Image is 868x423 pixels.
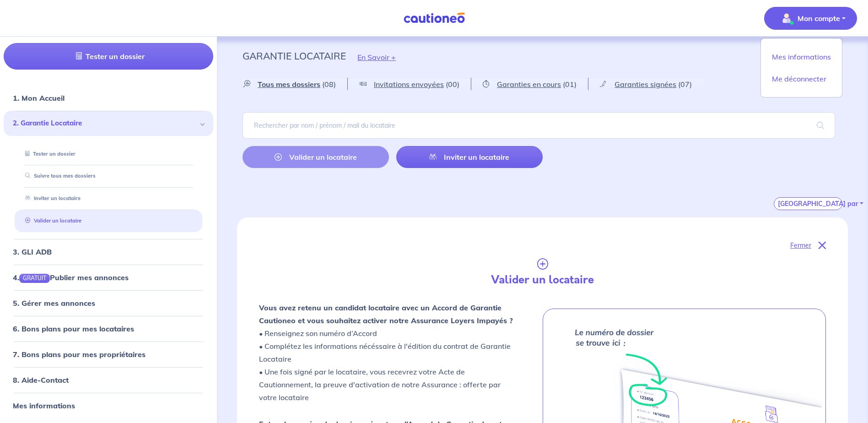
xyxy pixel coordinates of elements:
[243,48,346,64] p: Garantie Locataire
[790,239,811,251] p: Fermer
[798,13,840,24] p: Mon compte
[15,191,202,206] div: Inviter un locataire
[4,371,213,389] div: 8. Aide-Contact
[806,113,835,138] span: search
[22,217,81,224] a: Valider un locataire
[13,401,75,410] a: Mes informations
[774,197,842,210] button: [GEOGRAPHIC_DATA] par
[588,78,703,90] a: Garanties signées(07)
[15,146,202,162] div: Tester un dossier
[346,44,407,70] button: En Savoir +
[13,273,129,282] a: 4.GRATUITPublier mes annonces
[779,11,794,26] img: illu_account_valid_menu.svg
[678,80,692,89] span: (07)
[446,80,459,89] span: (00)
[15,213,202,228] div: Valider un locataire
[4,294,213,312] div: 5. Gérer mes annonces
[22,173,96,179] a: Suivre tous mes dossiers
[13,94,65,103] a: 1. Mon Accueil
[374,80,444,89] span: Invitations envoyées
[259,303,513,325] strong: Vous avez retenu un candidat locataire avec un Accord de Garantie Cautioneo et vous souhaitez act...
[765,49,838,64] a: Mes informations
[13,119,197,129] span: 2. Garantie Locataire
[243,112,835,139] input: Rechercher par nom / prénom / mail du locataire
[400,12,469,24] img: Cautioneo
[13,350,146,359] a: 7. Bons plans pour mes propriétaires
[4,243,213,261] div: 3. GLI ADB
[243,78,347,90] a: Tous mes dossiers(08)
[258,80,320,89] span: Tous mes dossiers
[22,151,75,157] a: Tester un dossier
[396,146,543,168] a: Inviter un locataire
[4,268,213,287] div: 4.GRATUITPublier mes annonces
[764,7,857,30] button: illu_account_valid_menu.svgMon compte
[22,195,81,202] a: Inviter un locataire
[760,38,842,98] div: illu_account_valid_menu.svgMon compte
[765,71,838,86] a: Me déconnecter
[13,324,134,333] a: 6. Bons plans pour mes locataires
[497,80,561,89] span: Garanties en cours
[398,273,687,287] h4: Valider un locataire
[4,89,213,108] div: 1. Mon Accueil
[4,43,213,70] a: Tester un dossier
[4,111,213,136] div: 2. Garantie Locataire
[471,78,588,90] a: Garanties en cours(01)
[13,298,95,308] a: 5. Gérer mes annonces
[348,78,471,90] a: Invitations envoyées(00)
[259,301,517,404] p: • Renseignez son numéro d’Accord • Complétez les informations nécéssaire à l'édition du contrat d...
[563,80,577,89] span: (01)
[322,80,336,89] span: (08)
[615,80,676,89] span: Garanties signées
[4,396,213,415] div: Mes informations
[15,169,202,184] div: Suivre tous mes dossiers
[13,375,69,385] a: 8. Aide-Contact
[13,247,52,256] a: 3. GLI ADB
[4,345,213,363] div: 7. Bons plans pour mes propriétaires
[4,320,213,338] div: 6. Bons plans pour mes locataires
